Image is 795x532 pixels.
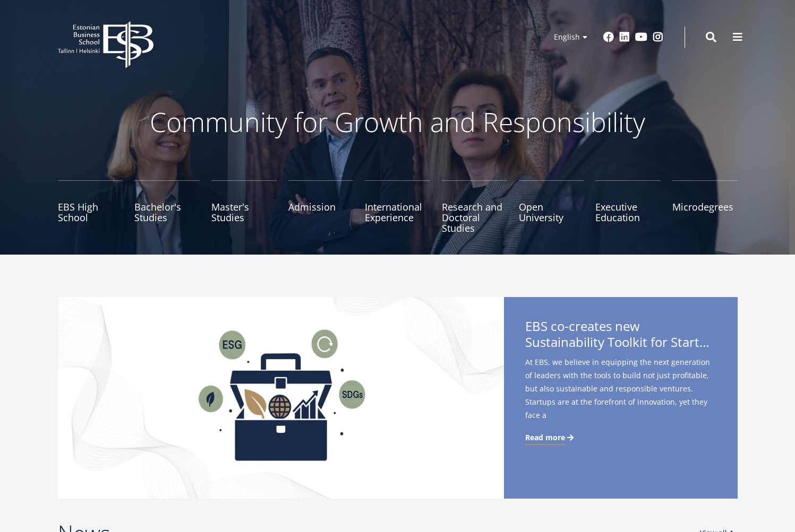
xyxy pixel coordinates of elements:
a: Read more [525,432,576,443]
img: Startup toolkit image [58,297,504,499]
span: At EBS, we believe in equipping the next generation of leaders with the tools to build not just p... [525,355,716,439]
a: Youtube [635,32,647,42]
a: Research and Doctoral Studies [442,180,507,233]
a: International Experience [365,180,430,233]
a: Microdegrees [672,180,738,233]
a: Instagram [653,32,663,42]
span: EBS co-creates new [525,318,716,353]
a: Master's Studies [211,180,277,233]
a: Admission [288,180,354,233]
a: Executive Education [595,180,661,233]
span: Read more [525,432,565,443]
a: Bachelor's Studies [134,180,200,233]
p: Community for Growth and Responsibility [116,106,679,138]
span: Sustainability Toolkit for Startups [525,334,716,350]
a: EBS High School [58,180,123,233]
a: Open University [519,180,584,233]
a: Linkedin [619,32,630,42]
a: Facebook [603,32,614,42]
